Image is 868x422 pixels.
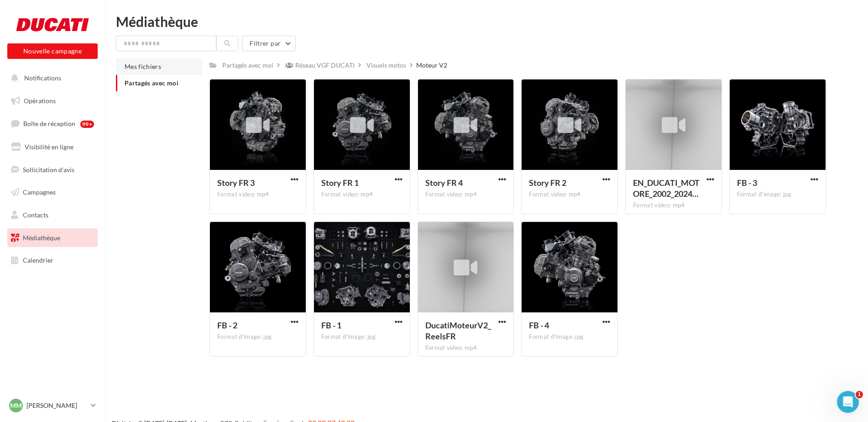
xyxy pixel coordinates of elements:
span: Visibilité en ligne [25,143,73,151]
span: Story FR 1 [321,178,359,188]
span: Médiathèque [23,234,60,242]
div: Réseau VGF DUCATI [295,61,355,70]
div: Format video: mp4 [425,344,507,352]
span: Contacts [23,211,48,219]
span: Boîte de réception [23,120,75,127]
div: Format video: mp4 [529,190,610,199]
span: Opérations [24,97,56,105]
span: Story FR 2 [529,178,566,188]
span: Calendrier [23,256,53,264]
a: Calendrier [5,251,99,270]
button: Nouvelle campagne [7,43,98,59]
span: Mes fichiers [125,63,161,70]
button: Filtrer par [242,36,296,51]
a: MM [PERSON_NAME] [7,397,98,414]
a: Médiathèque [5,228,99,248]
div: Visuels motos [366,61,406,70]
div: Moteur V2 [416,61,447,70]
span: FB - 2 [217,320,237,330]
div: 99+ [80,121,94,128]
a: Sollicitation d'avis [5,160,99,179]
span: Notifications [24,74,61,82]
button: Notifications [5,69,96,88]
span: FB - 3 [737,178,757,188]
div: Format d'image: jpg [737,190,818,199]
div: Format video: mp4 [425,190,507,199]
span: EN_DUCATI_MOTORE_2002_2024_EDIT_MASTER _9_16_UC716642 [633,178,700,199]
span: Story FR 4 [425,178,463,188]
div: Partagés avec moi [222,61,273,70]
div: Format video: mp4 [217,190,298,199]
span: 1 [856,391,863,398]
div: Format d'image: jpg [529,333,610,341]
a: Opérations [5,91,99,111]
a: Visibilité en ligne [5,137,99,157]
span: Story FR 3 [217,178,255,188]
span: Sollicitation d'avis [23,165,74,173]
p: [PERSON_NAME] [26,401,87,410]
span: DucatiMoteurV2_ReelsFR [425,320,491,341]
span: Campagnes [23,188,56,196]
a: Campagnes [5,183,99,202]
a: Contacts [5,206,99,225]
span: MM [10,401,22,410]
span: FB - 1 [321,320,341,330]
div: Format video: mp4 [321,190,403,199]
div: Format d'image: jpg [321,333,403,341]
span: FB - 4 [529,320,549,330]
div: Format video: mp4 [633,201,714,210]
span: Partagés avec moi [125,79,178,87]
div: Format d'image: jpg [217,333,298,341]
a: Boîte de réception99+ [5,114,99,133]
iframe: Intercom live chat [837,391,859,413]
div: Médiathèque [116,15,857,28]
